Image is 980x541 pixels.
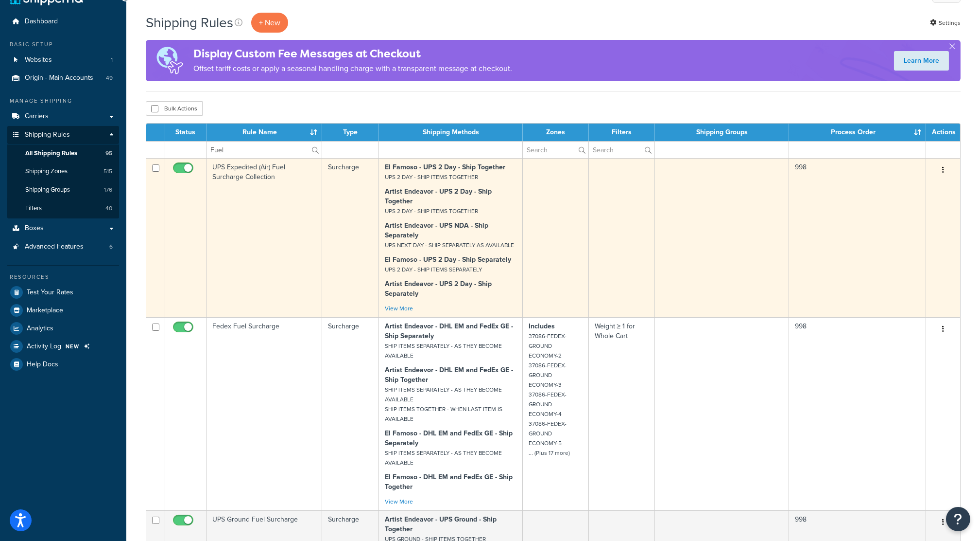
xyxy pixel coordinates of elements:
li: Shipping Rules [7,126,119,218]
input: Search [523,142,588,158]
td: 998 [789,158,926,317]
span: 6 [109,243,113,251]
strong: Artist Endeavor - UPS NDA - Ship Separately [385,220,488,240]
strong: Artist Endeavor - UPS 2 Day - Ship Together [385,186,492,206]
a: Filters 40 [7,199,119,217]
a: Origin - Main Accounts 49 [7,69,119,87]
span: Boxes [25,224,44,233]
a: View More [385,497,413,506]
td: Weight ≥ 1 for Whole Cart [589,317,655,510]
span: Filters [25,204,42,213]
td: Surcharge [322,158,379,317]
li: All Shipping Rules [7,144,119,162]
div: Basic Setup [7,40,119,49]
button: Bulk Actions [146,101,203,116]
a: Analytics [7,320,119,337]
span: 49 [106,74,113,82]
a: Settings [930,16,961,30]
span: Analytics [27,325,53,333]
a: Shipping Groups 176 [7,181,119,199]
small: SHIP ITEMS SEPARATELY - AS THEY BECOME AVAILABLE SHIP ITEMS TOGETHER - WHEN LAST ITEM IS AVAILABLE [385,385,502,423]
h4: Display Custom Fee Messages at Checkout [193,46,512,62]
strong: Artist Endeavor - UPS 2 Day - Ship Separately [385,279,492,299]
a: Dashboard [7,13,119,31]
a: Shipping Rules [7,126,119,144]
td: Surcharge [322,317,379,510]
li: Advanced Features [7,238,119,256]
span: 176 [104,186,112,194]
li: Websites [7,51,119,69]
span: Marketplace [27,307,63,315]
th: Actions [926,124,960,141]
a: Boxes [7,219,119,237]
small: UPS NEXT DAY - SHIP SEPARATELY AS AVAILABLE [385,241,514,250]
a: Help Docs [7,356,119,373]
small: UPS 2 DAY - SHIP ITEMS TOGETHER [385,173,478,181]
strong: Artist Endeavor - DHL EM and FedEx GE - Ship Together [385,365,513,385]
li: Shipping Groups [7,181,119,199]
span: Origin - Main Accounts [25,74,93,82]
span: Activity Log [27,343,61,351]
li: Shipping Zones [7,162,119,180]
h1: Shipping Rules [146,13,233,32]
button: Open Resource Center [946,507,970,531]
small: SHIP ITEMS SEPARATELY - AS THEY BECOME AVAILABLE [385,342,502,360]
span: Dashboard [25,18,58,26]
input: Search [589,142,654,158]
p: Offset tariff costs or apply a seasonal handling charge with a transparent message at checkout. [193,62,512,75]
small: UPS 2 DAY - SHIP ITEMS SEPARATELY [385,265,482,274]
th: Type [322,124,379,141]
th: Status [165,124,206,141]
strong: Artist Endeavor - DHL EM and FedEx GE - Ship Separately [385,321,513,341]
span: Advanced Features [25,243,84,251]
th: Rule Name : activate to sort column ascending [206,124,322,141]
li: Filters [7,199,119,217]
strong: El Famoso - UPS 2 Day - Ship Separately [385,254,511,265]
span: Help Docs [27,361,58,369]
a: Test Your Rates [7,284,119,301]
span: 95 [105,149,112,158]
th: Shipping Methods [379,124,523,141]
span: Carriers [25,112,49,121]
span: Shipping Groups [25,186,70,194]
span: 1 [111,56,113,64]
div: Manage Shipping [7,97,119,105]
a: All Shipping Rules 95 [7,144,119,162]
a: Advanced Features 6 [7,238,119,256]
span: Shipping Zones [25,167,68,176]
th: Shipping Groups [655,124,790,141]
small: 37086-FEDEX-GROUND ECONOMY-2 37086-FEDEX-GROUND ECONOMY-3 37086-FEDEX-GROUND ECONOMY-4 37086-FEDE... [529,332,570,457]
a: Shipping Zones 515 [7,162,119,180]
th: Filters [589,124,655,141]
th: Process Order : activate to sort column ascending [789,124,926,141]
small: UPS 2 DAY - SHIP ITEMS TOGETHER [385,207,478,216]
strong: Artist Endeavor - UPS Ground - Ship Together [385,514,497,534]
img: duties-banner-06bc72dcb5fe05cb3f9472aba00be2ae8eb53ab6f0d8bb03d382ba314ac3c341.png [146,40,193,81]
div: Resources [7,273,119,281]
a: Activity Log NEW [7,338,119,355]
span: Shipping Rules [25,131,70,139]
span: NEW [66,343,80,350]
strong: El Famoso - UPS 2 Day - Ship Together [385,162,505,172]
a: Websites 1 [7,51,119,69]
a: Learn More [894,51,949,71]
li: Origins [7,69,119,87]
td: UPS Expedited (Air) Fuel Surcharge Collection [206,158,322,317]
span: Websites [25,56,52,64]
span: Test Your Rates [27,289,73,297]
li: Carriers [7,108,119,126]
a: View More [385,304,413,313]
a: Marketplace [7,302,119,319]
p: + New [251,13,288,33]
span: All Shipping Rules [25,149,77,158]
strong: El Famoso - DHL EM and FedEx GE - Ship Together [385,472,513,492]
td: Fedex Fuel Surcharge [206,317,322,510]
strong: Includes [529,321,555,331]
li: Activity Log [7,338,119,355]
